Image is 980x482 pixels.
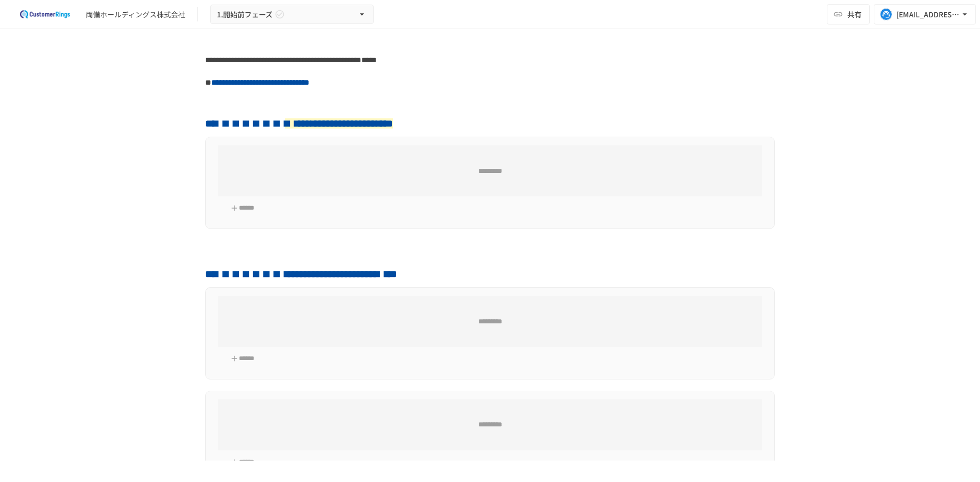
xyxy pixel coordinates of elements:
div: 両備ホールディングス株式会社 [86,9,185,20]
img: 2eEvPB0nRDFhy0583kMjGN2Zv6C2P7ZKCFl8C3CzR0M [12,6,78,22]
button: 1.開始前フェーズ [210,5,374,24]
span: 共有 [847,9,862,20]
div: [EMAIL_ADDRESS][DOMAIN_NAME] [896,8,960,21]
span: 1.開始前フェーズ [217,8,273,21]
button: 共有 [827,4,870,24]
button: [EMAIL_ADDRESS][DOMAIN_NAME] [874,4,976,24]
